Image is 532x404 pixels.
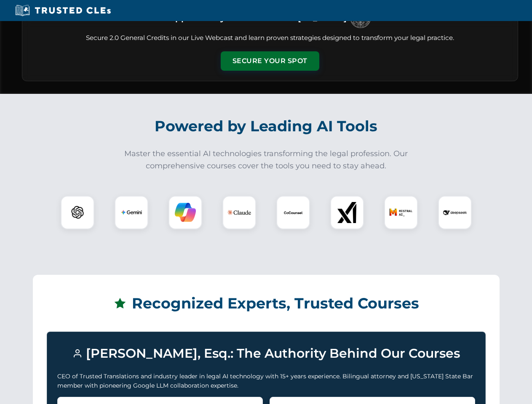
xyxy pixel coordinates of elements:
[276,196,310,229] div: CoCounsel
[115,196,148,229] div: Gemini
[168,196,202,229] div: Copilot
[443,201,467,224] img: DeepSeek Logo
[221,51,319,71] button: Secure Your Spot
[438,196,472,229] div: DeepSeek
[121,202,142,223] img: Gemini Logo
[65,200,90,225] img: ChatGPT Logo
[47,289,486,318] h2: Recognized Experts, Trusted Courses
[13,4,113,17] img: Trusted CLEs
[32,33,508,43] p: Secure 2.0 General Credits in our Live Webcast and learn proven strategies designed to transform ...
[119,148,414,172] p: Master the essential AI technologies transforming the legal profession. Our comprehensive courses...
[389,201,413,224] img: Mistral AI Logo
[57,372,475,391] p: CEO of Trusted Translations and industry leader in legal AI technology with 15+ years experience....
[283,202,304,223] img: CoCounsel Logo
[330,196,364,229] div: xAI
[57,342,475,365] h3: [PERSON_NAME], Esq.: The Authority Behind Our Courses
[33,112,500,141] h2: Powered by Leading AI Tools
[337,202,358,223] img: xAI Logo
[175,202,196,223] img: Copilot Logo
[222,196,256,229] div: Claude
[227,201,251,224] img: Claude Logo
[384,196,418,229] div: Mistral AI
[61,196,94,229] div: ChatGPT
